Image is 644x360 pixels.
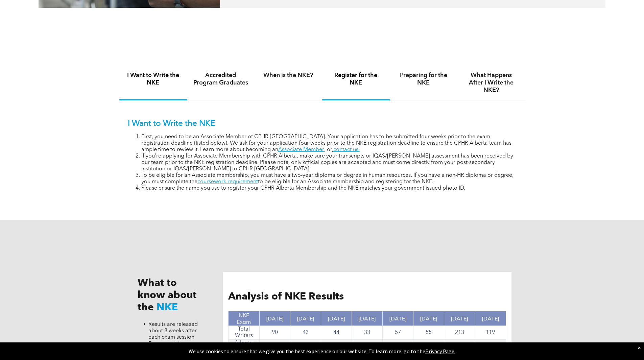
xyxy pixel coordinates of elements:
[321,311,352,326] th: [DATE]
[141,172,517,185] li: To be eligible for an Associate membership, you must have a two-year diploma or degree in human r...
[444,326,475,340] td: 213
[413,326,444,340] td: 55
[229,326,259,340] td: Total Writers
[290,311,321,326] th: [DATE]
[475,311,506,326] th: [DATE]
[138,278,196,313] span: What to know about the
[475,340,506,354] td: 68%
[197,179,258,185] a: coursework requirement
[444,311,475,326] th: [DATE]
[290,326,321,340] td: 43
[638,344,641,351] div: Dismiss notification
[259,326,290,340] td: 90
[413,340,444,354] td: 69%
[148,322,198,340] span: Results are released about 8 weeks after each exam session
[259,311,290,326] th: [DATE]
[261,72,316,79] h4: When is the NKE?
[128,119,517,129] p: I Want to Write the NKE
[413,311,444,326] th: [DATE]
[444,340,475,354] td: 63%
[396,72,451,87] h4: Preparing for the NKE
[352,311,382,326] th: [DATE]
[229,311,259,326] th: NKE Exam
[352,340,382,354] td: 72%
[229,340,259,354] td: Alberta Pass Rate
[278,147,324,152] a: Associate Member
[141,185,517,192] li: Please ensure the name you use to register your CPHR Alberta Membership and the NKE matches your ...
[141,153,517,172] li: If you’re applying for Associate Membership with CPHR Alberta, make sure your transcripts or IQAS...
[321,326,352,340] td: 44
[157,303,178,313] span: NKE
[228,292,344,302] span: Analysis of NKE Results
[141,134,517,153] li: First, you need to be an Associate Member of CPHR [GEOGRAPHIC_DATA]. Your application has to be s...
[383,340,413,354] td: 58%
[193,72,248,87] h4: Accredited Program Graduates
[425,348,455,355] a: Privacy Page.
[463,72,519,94] h4: What Happens After I Write the NKE?
[328,72,384,87] h4: Register for the NKE
[290,340,321,354] td: 70%
[333,147,360,152] a: contact us.
[352,326,382,340] td: 33
[321,340,352,354] td: 73%
[475,326,506,340] td: 119
[383,326,413,340] td: 57
[383,311,413,326] th: [DATE]
[259,340,290,354] td: 73%
[125,72,181,87] h4: I Want to Write the NKE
